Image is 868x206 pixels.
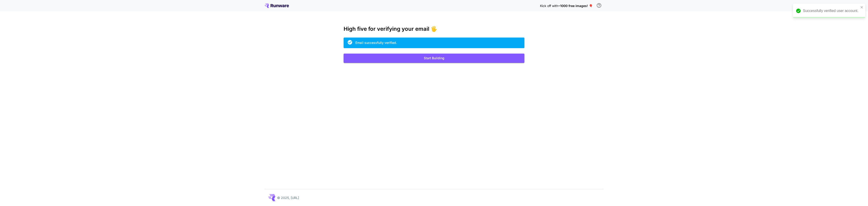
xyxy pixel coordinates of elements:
[558,4,593,8] span: ~1000 free images! 🎈
[803,8,859,14] div: Successfully verified user account.
[540,4,558,8] span: Kick off with
[594,1,604,10] button: In order to qualify for free credit, you need to sign up with a business email address and click ...
[860,5,863,9] button: close
[344,26,524,32] h3: High five for verifying your email 🖐️
[355,40,397,45] div: Email successfully verified.
[344,54,524,63] button: Start Building
[277,195,299,200] p: © 2025, [URL]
